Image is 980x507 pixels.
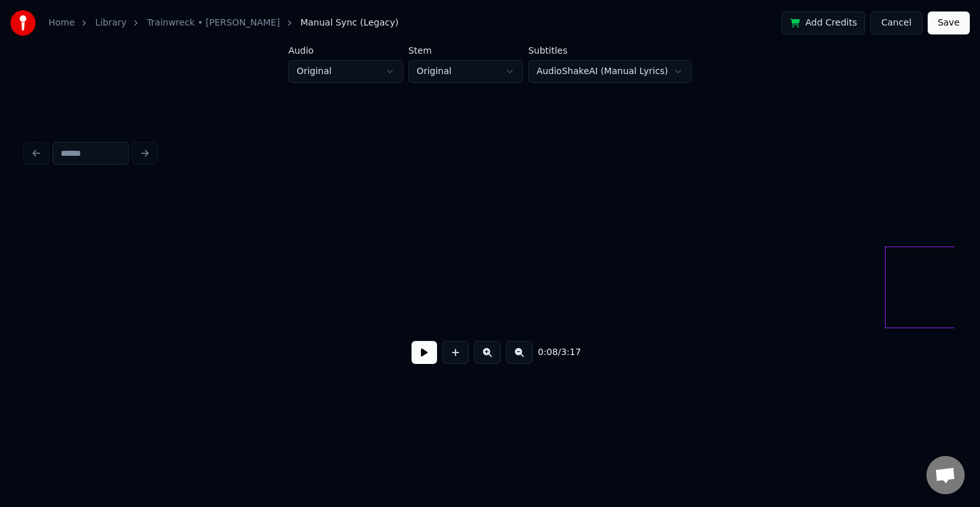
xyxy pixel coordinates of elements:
[538,346,568,359] div: /
[538,346,558,359] span: 0:08
[288,46,403,55] label: Audio
[147,17,279,29] a: Trainwreck • [PERSON_NAME]
[528,46,692,55] label: Subtitles
[95,17,126,29] a: Library
[782,11,865,34] button: Add Credits
[48,17,399,29] nav: breadcrumb
[926,456,965,494] div: Open chat
[10,10,36,36] img: youka
[48,17,75,29] a: Home
[408,46,523,55] label: Stem
[561,346,581,359] span: 3:17
[870,11,922,34] button: Cancel
[301,17,399,29] span: Manual Sync (Legacy)
[928,11,970,34] button: Save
